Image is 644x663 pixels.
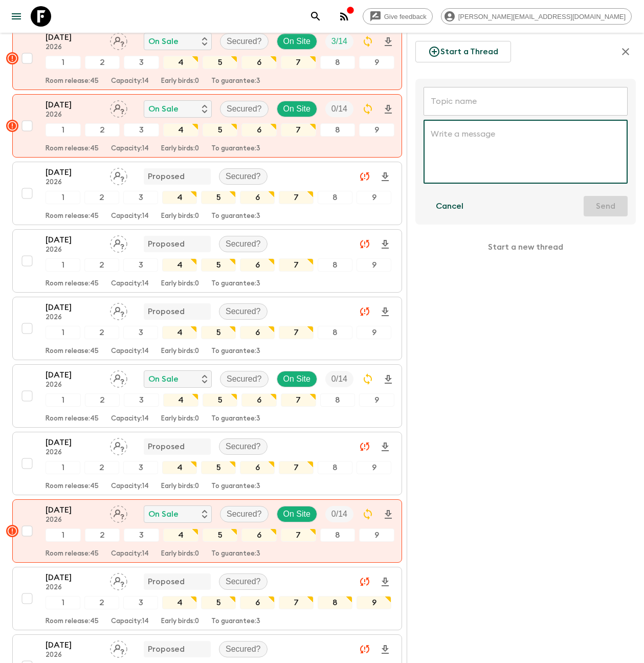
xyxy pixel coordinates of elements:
p: Secured? [226,643,261,655]
p: To guarantee: 3 [211,482,260,491]
p: 2026 [46,43,102,52]
div: [PERSON_NAME][EMAIL_ADDRESS][DOMAIN_NAME] [441,8,632,25]
div: 9 [359,56,394,69]
div: 4 [162,258,197,272]
p: Proposed [148,305,185,318]
p: On Sale [148,508,179,520]
div: 8 [320,56,356,69]
p: 2026 [46,516,102,524]
p: Early birds: 0 [161,482,199,491]
p: To guarantee: 3 [211,617,260,626]
div: 9 [357,461,391,474]
p: On Sale [148,103,179,115]
div: 9 [357,258,391,272]
div: 7 [281,123,316,137]
div: 3 [124,528,159,542]
p: [DATE] [46,166,102,179]
p: Proposed [148,440,185,453]
div: 4 [162,191,197,204]
div: 2 [84,191,119,204]
p: Early birds: 0 [161,145,199,153]
button: [DATE]2026Assign pack leaderOn SaleSecured?On SiteTrip Fill123456789Room release:45Capacity:14Ear... [12,364,402,428]
p: To guarantee: 3 [211,145,260,153]
p: [DATE] [46,369,102,381]
div: 2 [84,258,119,272]
p: Early birds: 0 [161,415,199,423]
div: 5 [201,596,236,609]
div: 2 [84,596,119,609]
div: 4 [163,56,198,69]
p: [DATE] [46,639,102,651]
p: 0 / 14 [331,373,347,385]
span: Assign pack leader [110,103,127,112]
span: Assign pack leader [110,644,127,652]
p: Early birds: 0 [161,280,199,288]
div: 8 [318,191,352,204]
svg: Unable to sync - Check prices and secured [359,643,371,655]
p: Room release: 45 [46,415,99,423]
div: Secured? [220,371,269,387]
div: 5 [203,123,238,137]
div: 1 [46,393,81,407]
p: [DATE] [46,31,102,43]
p: Secured? [226,576,261,588]
div: 1 [46,528,81,542]
div: 7 [281,393,316,407]
div: 1 [46,56,81,69]
p: To guarantee: 3 [211,280,260,288]
svg: Download Onboarding [379,306,391,318]
div: 6 [240,326,275,339]
div: 5 [201,258,236,272]
div: 6 [241,393,277,407]
div: 2 [85,393,120,407]
div: 7 [279,258,314,272]
div: 4 [162,461,197,474]
p: [DATE] [46,571,102,584]
div: 9 [357,326,391,339]
p: On Site [283,508,310,520]
div: 4 [163,393,198,407]
p: On Site [283,103,310,115]
p: Proposed [148,170,185,183]
p: Capacity: 14 [111,145,149,153]
svg: Unable to sync - Check prices and secured [359,305,371,318]
div: 6 [240,191,275,204]
button: [DATE]2026Assign pack leaderOn SaleSecured?On SiteTrip Fill123456789Room release:45Capacity:14Ear... [12,499,402,563]
div: 6 [241,528,277,542]
div: 8 [320,393,356,407]
svg: Unable to sync - Check prices and secured [359,170,371,183]
div: On Site [277,33,317,50]
p: Early birds: 0 [161,77,199,85]
p: [DATE] [46,99,102,111]
p: Capacity: 14 [111,280,149,288]
span: Assign pack leader [110,36,127,44]
p: Start a new thread [415,233,636,261]
div: 3 [123,596,158,609]
svg: Download Onboarding [379,238,391,251]
div: 9 [357,596,391,609]
div: 1 [46,258,80,272]
p: Early birds: 0 [161,617,199,626]
p: [DATE] [46,301,102,314]
div: 1 [46,461,80,474]
div: 6 [241,56,277,69]
p: Proposed [148,238,185,250]
p: 2026 [46,246,102,254]
div: Secured? [219,303,268,320]
div: 3 [123,258,158,272]
a: Give feedback [363,8,433,25]
p: Room release: 45 [46,617,99,626]
div: 8 [318,258,352,272]
p: To guarantee: 3 [211,212,260,220]
p: Secured? [226,238,261,250]
div: 3 [123,191,158,204]
div: 1 [46,191,80,204]
p: Secured? [226,440,261,453]
div: 7 [279,461,314,474]
p: Capacity: 14 [111,617,149,626]
button: [DATE]2026Assign pack leaderProposedSecured?123456789Room release:45Capacity:14Early birds:0To gu... [12,297,402,360]
div: 1 [46,123,81,137]
button: [DATE]2026Assign pack leaderOn SaleSecured?On SiteTrip Fill123456789Room release:45Capacity:14Ear... [12,94,402,158]
div: 3 [123,326,158,339]
div: Trip Fill [325,101,353,117]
